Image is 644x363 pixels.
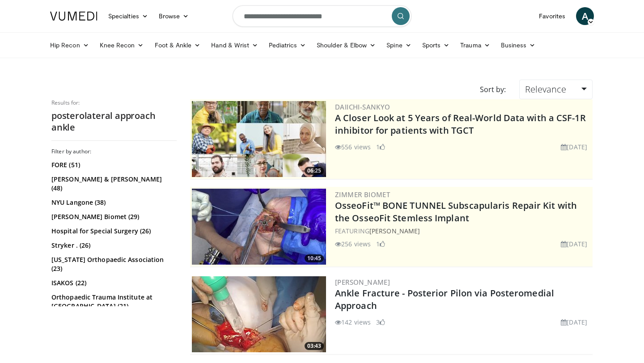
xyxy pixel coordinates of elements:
li: 142 views [335,317,371,327]
li: 1 [376,239,385,249]
a: OsseoFit™ BONE TUNNEL Subscapularis Repair Kit with the OsseoFit Stemless Implant [335,199,577,224]
a: Hospital for Special Surgery (26) [51,227,174,236]
a: 10:45 [192,189,326,265]
img: VuMedi Logo [50,12,97,21]
img: e384fb8a-f4bd-410d-a5b4-472c618d94ed.300x170_q85_crop-smart_upscale.jpg [192,276,326,352]
img: 93c22cae-14d1-47f0-9e4a-a244e824b022.png.300x170_q85_crop-smart_upscale.jpg [192,101,326,177]
a: Stryker . (26) [51,241,174,250]
a: Specialties [103,7,153,25]
li: [DATE] [561,142,587,152]
a: Knee Recon [94,36,149,54]
li: [DATE] [561,317,587,327]
a: [PERSON_NAME] Biomet (29) [51,212,174,221]
a: Orthopaedic Trauma Institute at [GEOGRAPHIC_DATA] (21) [51,293,174,311]
a: Relevance [519,80,593,99]
div: Sort by: [473,80,513,99]
li: [DATE] [561,239,587,249]
a: Spine [381,36,416,54]
span: Relevance [525,83,566,95]
span: 06:25 [305,167,324,175]
a: Business [496,36,541,54]
a: A [576,7,594,25]
span: 10:45 [305,254,324,262]
a: 03:43 [192,276,326,352]
a: Hip Recon [45,36,94,54]
h3: Filter by author: [51,148,177,155]
a: Zimmer Biomet [335,190,390,199]
a: Daiichi-Sankyo [335,102,390,111]
input: Search topics, interventions [233,5,411,27]
a: Trauma [455,36,496,54]
li: 556 views [335,142,371,152]
a: Sports [417,36,455,54]
a: Ankle Fracture - Posterior Pilon via Posteromedial Approach [335,287,554,312]
span: 03:43 [305,342,324,350]
a: [PERSON_NAME] & [PERSON_NAME] (48) [51,175,174,193]
a: [PERSON_NAME] [369,227,420,235]
p: Results for: [51,99,177,106]
a: [US_STATE] Orthopaedic Association (23) [51,255,174,273]
li: 1 [376,142,385,152]
li: 3 [376,317,385,327]
a: NYU Langone (38) [51,198,174,207]
a: Pediatrics [263,36,311,54]
a: Favorites [534,7,571,25]
a: ISAKOS (22) [51,279,174,287]
a: [PERSON_NAME] [335,278,390,287]
a: Browse [153,7,195,25]
a: FORE (51) [51,160,174,169]
a: Foot & Ankle [149,36,206,54]
a: A Closer Look at 5 Years of Real-World Data with a CSF-1R inhibitor for patients with TGCT [335,112,586,136]
a: Hand & Wrist [206,36,263,54]
h2: posterolateral approach ankle [51,110,177,133]
li: 256 views [335,239,371,249]
img: 2f1af013-60dc-4d4f-a945-c3496bd90c6e.300x170_q85_crop-smart_upscale.jpg [192,189,326,265]
a: Shoulder & Elbow [311,36,381,54]
div: FEATURING [335,226,591,236]
a: 06:25 [192,101,326,177]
